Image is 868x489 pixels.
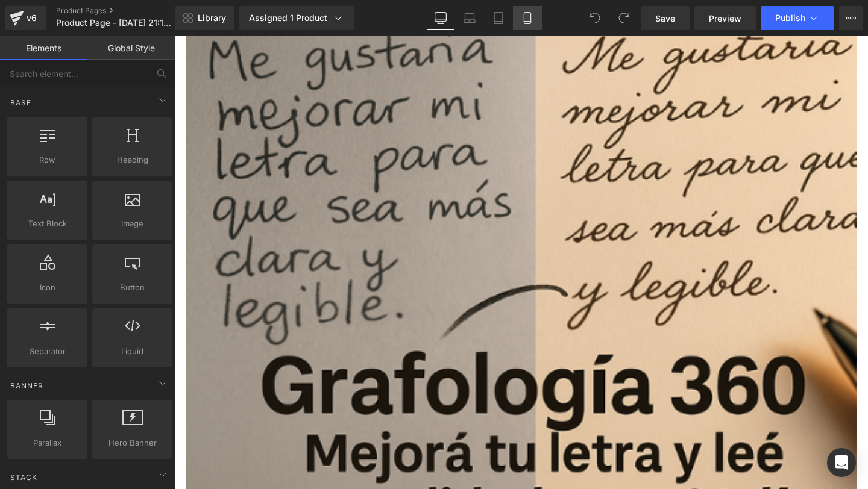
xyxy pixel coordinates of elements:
div: v6 [24,10,39,26]
span: Publish [775,13,805,23]
a: New Library [175,6,234,30]
button: Undo [583,6,607,30]
span: Button [96,281,169,294]
a: Mobile [513,6,542,30]
span: Stack [9,472,39,483]
span: Banner [9,380,45,391]
span: Library [198,13,226,23]
a: Preview [694,6,756,30]
a: Tablet [484,6,513,30]
span: Image [96,217,169,230]
a: Desktop [426,6,455,30]
div: Assigned 1 Product [249,12,344,24]
div: Open Intercom Messenger [827,448,856,477]
span: Row [11,154,84,166]
span: Base [9,97,33,108]
button: More [839,6,863,30]
button: Publish [761,6,834,30]
span: Icon [11,281,84,294]
span: Hero Banner [96,437,169,449]
span: Text Block [11,217,84,230]
span: Preview [709,12,741,25]
span: Separator [11,345,84,358]
a: v6 [5,6,46,30]
a: Product Pages [56,6,195,16]
span: Product Page - [DATE] 21:18:06 [56,18,172,28]
span: Save [655,12,675,25]
span: Parallax [11,437,84,449]
span: Heading [96,154,169,166]
button: Redo [612,6,636,30]
span: Liquid [96,345,169,358]
a: Global Style [87,36,175,60]
a: Laptop [455,6,484,30]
